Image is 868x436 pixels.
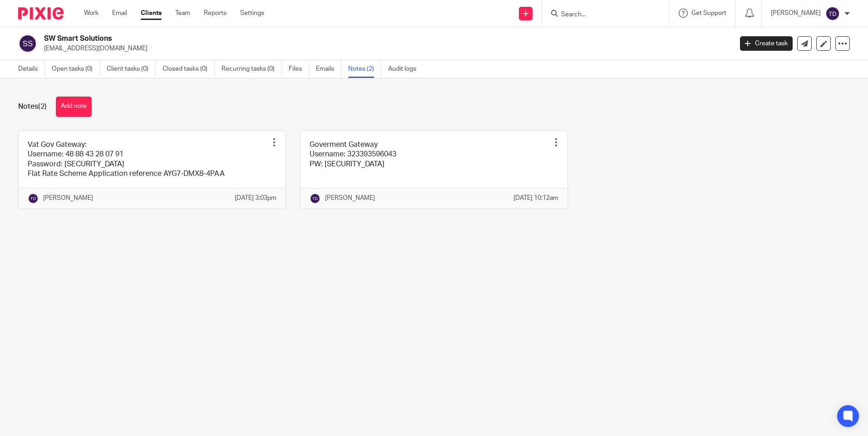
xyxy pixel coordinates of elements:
[43,194,93,203] p: [PERSON_NAME]
[38,103,47,110] span: (2)
[388,60,423,78] a: Audit logs
[316,60,341,78] a: Emails
[84,9,99,18] a: Work
[112,9,127,18] a: Email
[18,7,64,19] img: Pixie
[18,34,37,53] img: svg%3E
[52,60,100,78] a: Open tasks (0)
[44,44,726,53] p: [EMAIL_ADDRESS][DOMAIN_NAME]
[18,102,47,111] h1: Notes
[740,36,793,51] a: Create task
[310,193,321,204] img: svg%3E
[240,9,264,18] a: Settings
[691,10,726,16] span: Get Support
[560,11,642,19] input: Search
[107,60,156,78] a: Client tasks (0)
[513,194,558,203] p: [DATE] 10:12am
[222,60,282,78] a: Recurring tasks (0)
[235,194,276,203] p: [DATE] 3:03pm
[348,60,381,78] a: Notes (2)
[28,193,39,204] img: svg%3E
[56,97,92,117] button: Add note
[289,60,309,78] a: Files
[44,34,590,44] h2: SW Smart Solutions
[18,60,45,78] a: Details
[325,194,375,203] p: [PERSON_NAME]
[163,60,215,78] a: Closed tasks (0)
[204,9,227,18] a: Reports
[141,9,162,18] a: Clients
[175,9,190,18] a: Team
[771,9,821,18] p: [PERSON_NAME]
[825,6,840,21] img: svg%3E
